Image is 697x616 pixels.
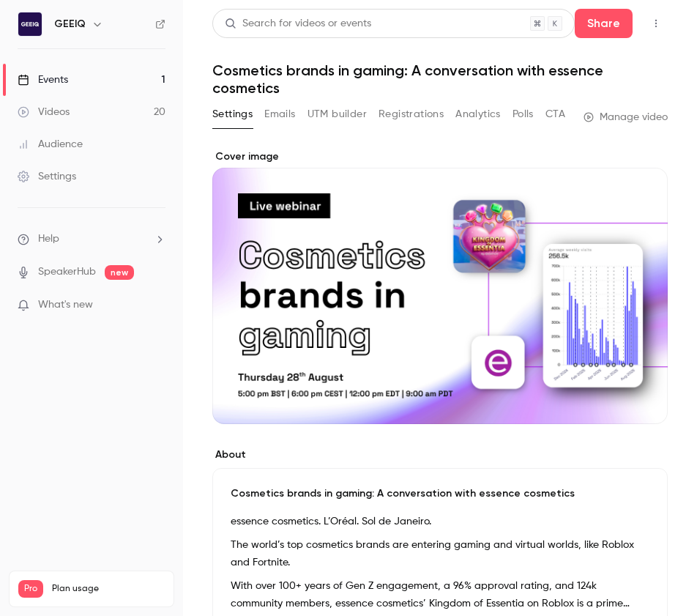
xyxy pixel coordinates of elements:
button: Share [575,9,633,38]
h1: Cosmetics brands in gaming: A conversation with essence cosmetics [212,62,668,97]
section: Cover image [212,149,668,424]
div: Audience [18,137,83,152]
span: What's new [38,297,93,313]
button: Emails [264,103,295,126]
span: new [105,265,134,280]
label: About [212,448,668,462]
img: GEEIQ [18,12,42,36]
button: CTA [545,103,565,126]
div: Events [18,73,68,87]
button: Registrations [379,103,444,126]
label: Cover image [212,149,668,164]
iframe: Noticeable Trigger [148,299,165,312]
div: Videos [18,105,70,119]
p: With over 100+ years of Gen Z engagement, a 96% approval rating, and 124k community members, esse... [231,577,649,612]
a: SpeakerHub [38,264,96,280]
div: Search for videos or events [225,16,371,31]
button: Analytics [455,103,501,126]
p: The world’s top cosmetics brands are entering gaming and virtual worlds, like Roblox and Fortnite. [231,536,649,571]
a: Manage video [584,110,668,125]
div: Settings [18,169,76,184]
p: Cosmetics brands in gaming: A conversation with essence cosmetics [231,486,649,501]
span: Help [38,231,59,247]
button: UTM builder [307,103,367,126]
button: Polls [512,103,534,126]
span: Plan usage [52,583,165,595]
li: help-dropdown-opener [18,231,165,247]
button: Settings [212,103,253,126]
h6: GEEIQ [54,17,86,31]
p: essence cosmetics. L’Oréal. Sol de Janeiro. [231,513,649,530]
span: Pro [18,580,43,598]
